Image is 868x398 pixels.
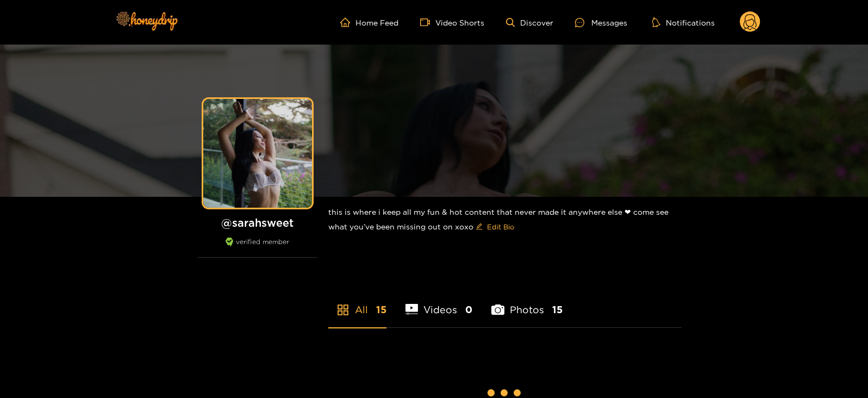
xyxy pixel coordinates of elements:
a: Discover [506,18,553,27]
span: appstore [336,303,349,316]
span: 15 [552,303,563,316]
div: verified member [198,238,317,258]
h1: @ sarahsweet [198,216,317,229]
span: edit [476,223,483,231]
span: 0 [465,303,472,316]
li: All [328,278,386,327]
span: home [340,17,355,27]
div: this is where i keep all my fun & hot content that never made it anywhere else ❤︎︎ come see what ... [328,197,682,244]
div: Messages [575,16,627,29]
span: video-camera [420,17,435,27]
button: Notifications [649,17,718,28]
span: Edit Bio [487,221,514,232]
li: Videos [405,278,473,327]
button: editEdit Bio [473,218,516,235]
a: Home Feed [340,17,398,27]
a: Video Shorts [420,17,484,27]
span: 15 [376,303,386,316]
li: Photos [491,278,563,327]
